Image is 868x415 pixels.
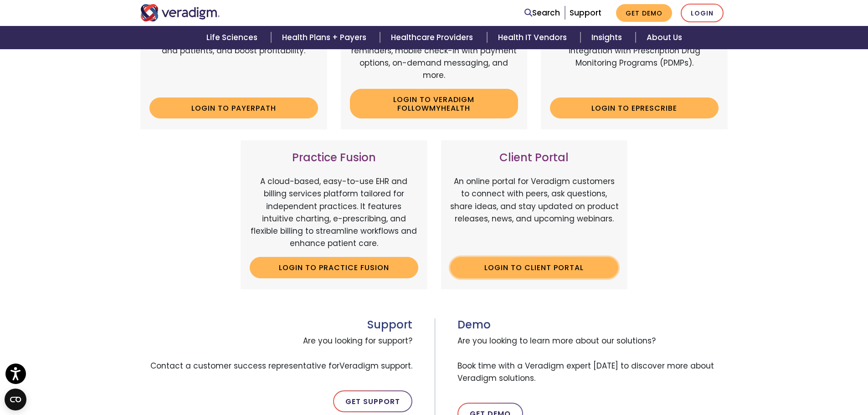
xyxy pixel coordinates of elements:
span: Veradigm support. [339,360,412,371]
a: Health IT Vendors [487,26,580,49]
a: Healthcare Providers [380,26,487,49]
span: Are you looking for support? Contact a customer success representative for [140,331,412,376]
a: Health Plans + Payers [271,26,380,49]
a: Login [681,4,724,22]
a: Login to Practice Fusion [250,257,418,278]
img: Veradigm logo [140,4,220,21]
a: Support [570,7,601,18]
a: Get Support [333,390,412,412]
iframe: Drift Chat Widget [693,349,857,404]
a: Login to ePrescribe [550,97,719,118]
a: Search [524,7,560,19]
button: Open CMP widget [5,389,26,410]
a: About Us [636,26,693,49]
h3: Demo [457,318,728,332]
a: Login to Payerpath [149,97,318,118]
a: Get Demo [616,4,672,22]
h3: Client Portal [450,151,619,164]
a: Login to Veradigm FollowMyHealth [350,89,519,118]
a: Life Sciences [195,26,271,49]
h3: Support [140,318,412,332]
h3: Practice Fusion [250,151,418,164]
a: Insights [580,26,636,49]
p: A cloud-based, easy-to-use EHR and billing services platform tailored for independent practices. ... [250,175,418,250]
p: An online portal for Veradigm customers to connect with peers, ask questions, share ideas, and st... [450,175,619,250]
span: Are you looking to learn more about our solutions? Book time with a Veradigm expert [DATE] to dis... [457,331,728,388]
a: Login to Client Portal [450,257,619,278]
